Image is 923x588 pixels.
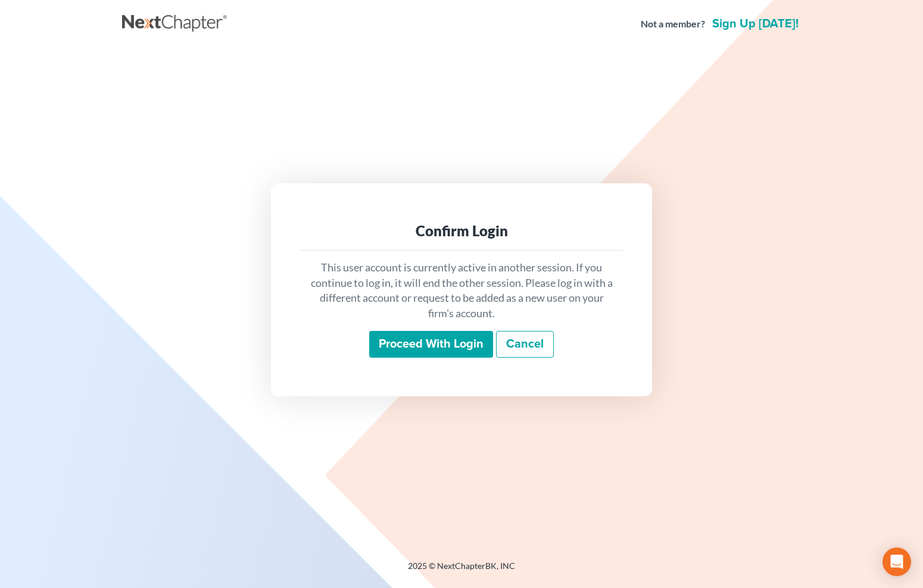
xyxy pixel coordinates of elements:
strong: Not a member? [641,17,705,31]
a: Cancel [496,331,554,358]
a: Sign up [DATE]! [710,18,801,30]
input: Proceed with login [369,331,493,358]
div: Open Intercom Messenger [883,548,911,576]
div: Confirm Login [309,221,614,240]
p: This user account is currently active in another session. If you continue to log in, it will end ... [309,260,614,321]
div: 2025 © NextChapterBK, INC [122,560,801,581]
